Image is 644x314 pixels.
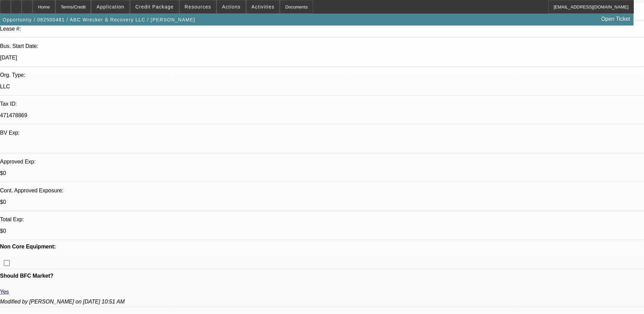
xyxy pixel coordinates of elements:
button: Activities [246,0,280,13]
span: Resources [185,4,211,10]
button: Credit Package [130,0,179,13]
button: Resources [180,0,216,13]
button: Application [91,0,129,13]
span: Application [96,4,124,10]
span: Actions [222,4,241,10]
span: Activities [252,4,275,10]
a: Open Ticket [599,13,633,25]
button: Actions [217,0,246,13]
span: Opportunity / 082500481 / ABC Wrecker & Recovery LLC / [PERSON_NAME] [3,17,195,22]
span: Credit Package [135,4,174,10]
